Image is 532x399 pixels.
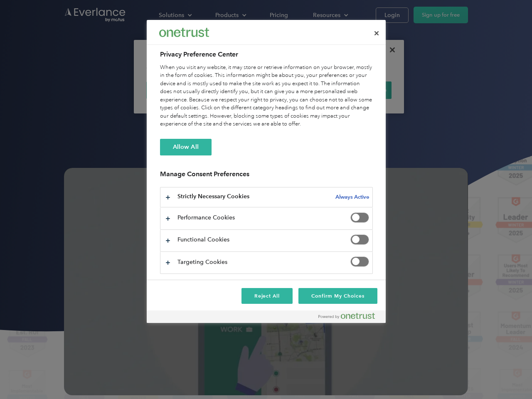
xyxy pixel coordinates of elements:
[61,49,103,67] input: Submit
[159,24,209,41] div: Everlance
[147,20,386,323] div: Privacy Preference Center
[367,24,386,42] button: Close
[318,313,382,323] a: Powered by OneTrust Opens in a new Tab
[147,20,386,323] div: Preference center
[159,28,209,37] img: Everlance
[160,139,212,155] button: Allow All
[160,170,373,183] h3: Manage Consent Preferences
[241,288,293,304] button: Reject All
[298,288,377,304] button: Confirm My Choices
[160,64,373,128] div: When you visit any website, it may store or retrieve information on your browser, mostly in the f...
[160,49,373,59] h2: Privacy Preference Center
[318,313,375,319] img: Powered by OneTrust Opens in a new Tab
